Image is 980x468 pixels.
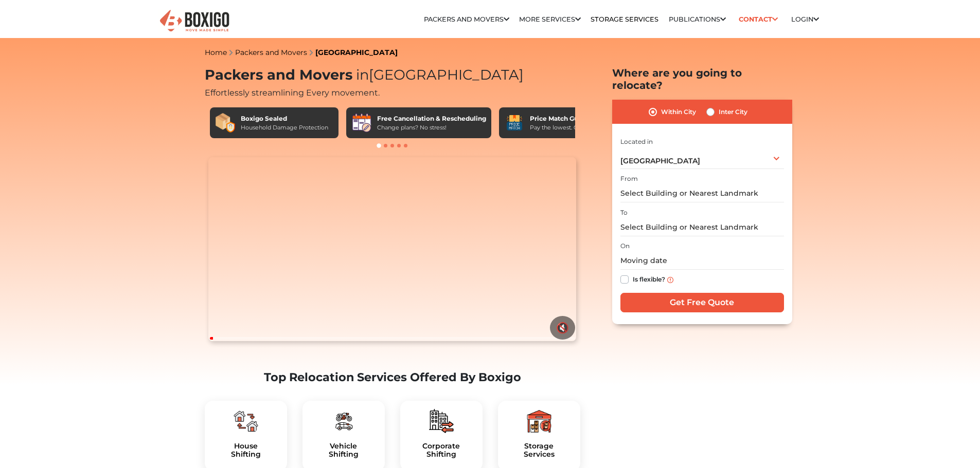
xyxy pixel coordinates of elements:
a: Publications [669,15,726,23]
h1: Packers and Movers [205,67,580,84]
span: [GEOGRAPHIC_DATA] [620,156,700,165]
a: CorporateShifting [408,442,474,459]
img: info [667,277,673,283]
input: Moving date [620,252,784,270]
a: StorageServices [506,442,572,459]
div: Change plans? No stress! [377,123,486,132]
h5: Vehicle Shifting [311,442,377,459]
div: Price Match Guarantee [530,114,608,123]
label: On [620,241,630,251]
a: Contact [736,11,781,27]
button: 🔇 [550,316,575,340]
video: Your browser does not support the video tag. [208,157,576,341]
img: Boxigo [158,9,230,34]
img: Price Match Guarantee [504,113,525,133]
div: Household Damage Protection [241,123,328,132]
label: To [620,208,628,217]
input: Select Building or Nearest Landmark [620,218,784,236]
div: Boxigo Sealed [241,114,328,123]
a: Packers and Movers [235,48,307,57]
div: Pay the lowest. Guaranteed! [530,123,608,132]
img: boxigo_packers_and_movers_plan [527,409,551,434]
img: Free Cancellation & Rescheduling [351,113,372,133]
h2: Top Relocation Services Offered By Boxigo [205,370,580,384]
a: Home [205,48,227,57]
h2: Where are you going to relocate? [612,67,792,91]
a: Login [791,15,819,23]
label: Inter City [719,106,747,118]
label: From [620,174,638,183]
div: Free Cancellation & Rescheduling [377,114,486,123]
a: HouseShifting [213,442,279,459]
img: boxigo_packers_and_movers_plan [234,409,258,434]
a: Packers and Movers [424,15,509,23]
span: in [356,66,369,83]
input: Get Free Quote [620,293,784,312]
a: Storage Services [591,15,658,23]
h5: Storage Services [506,442,572,459]
a: [GEOGRAPHIC_DATA] [315,48,398,57]
h5: Corporate Shifting [408,442,474,459]
input: Select Building or Nearest Landmark [620,184,784,202]
a: VehicleShifting [311,442,377,459]
a: More services [519,15,581,23]
h5: House Shifting [213,442,279,459]
span: Effortlessly streamlining Every movement. [205,88,380,98]
img: Boxigo Sealed [215,113,236,133]
span: [GEOGRAPHIC_DATA] [352,66,524,83]
label: Within City [661,106,696,118]
img: boxigo_packers_and_movers_plan [331,409,356,434]
label: Is flexible? [633,273,665,284]
img: boxigo_packers_and_movers_plan [429,409,454,434]
label: Located in [620,137,653,146]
